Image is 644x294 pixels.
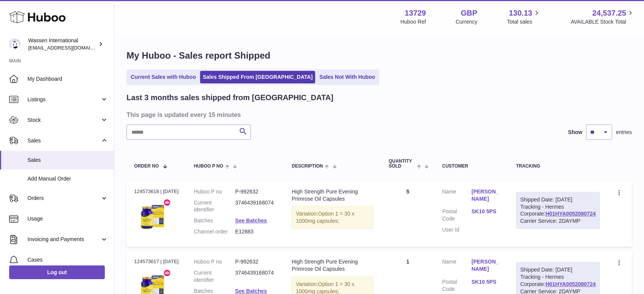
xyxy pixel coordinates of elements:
[134,197,172,235] img: EveningPrimroseOilCapsules_TopSanteLogo.png
[194,269,235,284] dt: Current identifier
[317,71,378,83] a: Sales Not With Huboo
[471,188,501,203] a: [PERSON_NAME]
[235,269,276,284] dd: 3746439168074
[127,93,333,103] h2: Last 3 months sales shipped from [GEOGRAPHIC_DATA]
[520,196,596,203] div: Shipped Date: [DATE]
[592,8,626,18] span: 24,537.25
[194,188,235,195] dt: Huboo P no
[296,211,354,224] span: Option 1 = 30 x 1000mg capsules;
[235,217,267,224] a: See Batches
[194,217,235,224] dt: Batches
[194,164,223,169] span: Huboo P no
[194,258,235,265] dt: Huboo P no
[128,71,199,83] a: Current Sales with Huboo
[27,236,100,243] span: Invoicing and Payments
[507,18,541,26] span: Total sales
[27,117,100,124] span: Stock
[520,266,596,273] div: Shipped Date: [DATE]
[194,228,235,235] dt: Channel order
[27,75,108,83] span: My Dashboard
[456,18,477,26] div: Currency
[27,215,108,222] span: Usage
[389,159,415,169] span: Quantity Sold
[442,258,471,275] dt: Name
[134,188,179,195] div: 124573618 | [DATE]
[400,18,426,26] div: Huboo Ref
[27,256,108,264] span: Cases
[545,281,596,287] a: H01HYA0052080724
[442,278,471,293] dt: Postal Code
[235,188,276,195] dd: P-992632
[471,258,501,273] a: [PERSON_NAME]
[509,8,532,18] span: 130.13
[28,37,97,51] div: Wassen International
[442,188,471,205] dt: Name
[235,199,276,214] dd: 3746439168074
[9,265,105,279] a: Log out
[134,164,159,169] span: Order No
[507,8,541,26] a: 130.13 Total sales
[461,8,477,18] strong: GBP
[194,199,235,214] dt: Current identifier
[471,278,501,286] a: SK10 5PS
[442,164,501,169] div: Customer
[442,208,471,222] dt: Postal Code
[127,50,632,62] h1: My Huboo - Sales report Shipped
[27,137,100,144] span: Sales
[28,45,112,51] span: [EMAIL_ADDRESS][DOMAIN_NAME]
[570,8,635,26] a: 24,537.25 AVAILABLE Stock Total
[235,258,276,265] dd: P-992632
[520,217,596,225] div: Carrier Service: 2DAYMP
[134,258,179,265] div: 124573617 | [DATE]
[570,18,635,26] span: AVAILABLE Stock Total
[381,181,434,247] td: 5
[27,157,108,164] span: Sales
[235,288,267,294] a: See Batches
[471,208,501,215] a: SK10 5PS
[235,228,276,235] dd: E12883
[127,110,630,119] h3: This page is updated every 15 minutes
[545,211,596,217] a: H01HYA0052080724
[292,164,323,169] span: Description
[292,258,373,273] div: High Strength Pure Evening Primrose Oil Capsules
[516,164,600,169] div: Tracking
[516,192,600,229] div: Tracking - Hermes Corporate:
[405,8,426,18] strong: 13729
[27,175,108,182] span: Add Manual Order
[200,71,315,83] a: Sales Shipped From [GEOGRAPHIC_DATA]
[27,195,100,202] span: Orders
[442,226,471,233] dt: User Id
[292,188,373,203] div: High Strength Pure Evening Primrose Oil Capsules
[9,38,21,50] img: gemma.moses@wassen.com
[27,96,100,103] span: Listings
[292,206,373,229] div: Variation:
[568,129,582,136] label: Show
[616,129,632,136] span: entries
